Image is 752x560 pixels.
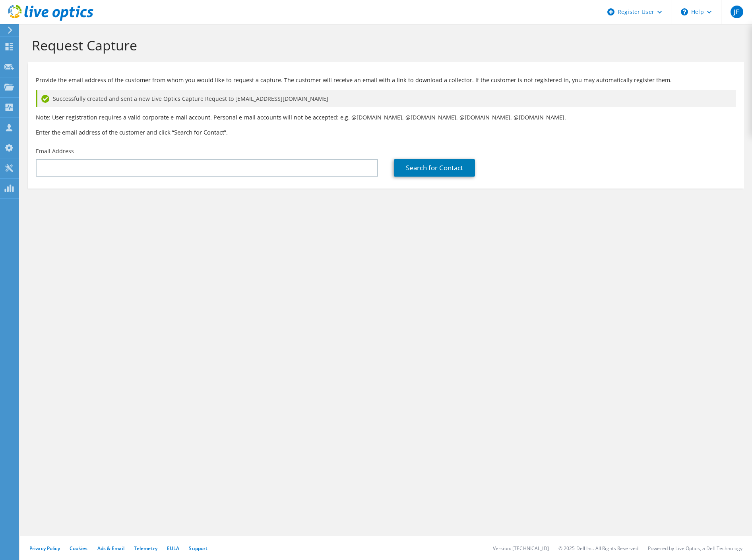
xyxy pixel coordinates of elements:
li: Version: [TECHNICAL_ID] [493,545,549,552]
h1: Request Capture [32,37,736,54]
a: Cookies [70,545,88,552]
a: Ads & Email [97,545,124,552]
a: EULA [167,545,179,552]
label: Email Address [36,147,74,155]
li: © 2025 Dell Inc. All Rights Reserved [558,545,638,552]
li: Powered by Live Optics, a Dell Technology [648,545,742,552]
span: JF [731,6,743,18]
p: Note: User registration requires a valid corporate e-mail account. Personal e-mail accounts will ... [36,113,736,122]
svg: \n [681,8,688,15]
h3: Enter the email address of the customer and click “Search for Contact”. [36,128,736,137]
a: Telemetry [134,545,157,552]
p: Provide the email address of the customer from whom you would like to request a capture. The cust... [36,76,736,85]
span: Successfully created and sent a new Live Optics Capture Request to [EMAIL_ADDRESS][DOMAIN_NAME] [53,94,328,103]
a: Support [189,545,207,552]
a: Privacy Policy [29,545,60,552]
a: Search for Contact [394,159,475,177]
